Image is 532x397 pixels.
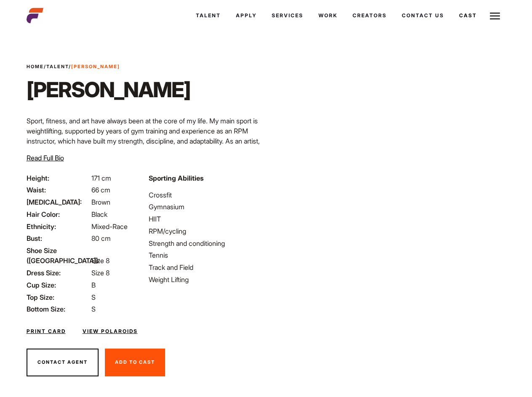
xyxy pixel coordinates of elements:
[149,202,261,212] li: Gymnasium
[27,280,90,290] span: Cup Size:
[91,269,110,277] span: Size 8
[27,116,261,166] p: Sport, fitness, and art have always been at the core of my life. My main sport is weightlifting, ...
[27,185,90,195] span: Waist:
[83,328,138,335] a: View Polaroids
[149,174,203,182] strong: Sporting Abilities
[149,190,261,200] li: Crossfit
[27,268,90,278] span: Dress Size:
[27,7,43,24] img: cropped-aefm-brand-fav-22-square.png
[91,234,111,242] span: 80 cm
[149,274,261,285] li: Weight Lifting
[27,197,90,207] span: [MEDICAL_DATA]:
[27,349,99,376] button: Contact Agent
[91,293,96,301] span: S
[228,4,264,27] a: Apply
[27,173,90,183] span: Height:
[91,174,111,182] span: 171 cm
[115,359,155,365] span: Add To Cast
[264,4,311,27] a: Services
[27,63,120,70] span: / /
[27,64,44,69] a: Home
[27,233,90,243] span: Bust:
[27,153,64,163] button: Read Full Bio
[149,262,261,272] li: Track and Field
[91,305,96,313] span: S
[91,210,107,218] span: Black
[27,328,66,335] a: Print Card
[46,64,69,69] a: Talent
[149,250,261,260] li: Tennis
[27,77,190,102] h1: [PERSON_NAME]
[311,4,345,27] a: Work
[91,256,110,265] span: Size 8
[149,238,261,248] li: Strength and conditioning
[91,222,128,231] span: Mixed-Race
[490,11,500,21] img: Burger icon
[149,214,261,224] li: HIIT
[188,4,228,27] a: Talent
[91,198,110,206] span: Brown
[149,226,261,236] li: RPM/cycling
[105,349,165,376] button: Add To Cast
[27,221,90,232] span: Ethnicity:
[91,186,110,194] span: 66 cm
[27,245,90,266] span: Shoe Size ([GEOGRAPHIC_DATA]):
[27,292,90,302] span: Top Size:
[394,4,452,27] a: Contact Us
[452,4,484,27] a: Cast
[71,64,120,69] strong: [PERSON_NAME]
[91,281,96,289] span: B
[345,4,394,27] a: Creators
[27,304,90,314] span: Bottom Size:
[27,209,90,219] span: Hair Color:
[27,154,64,162] span: Read Full Bio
